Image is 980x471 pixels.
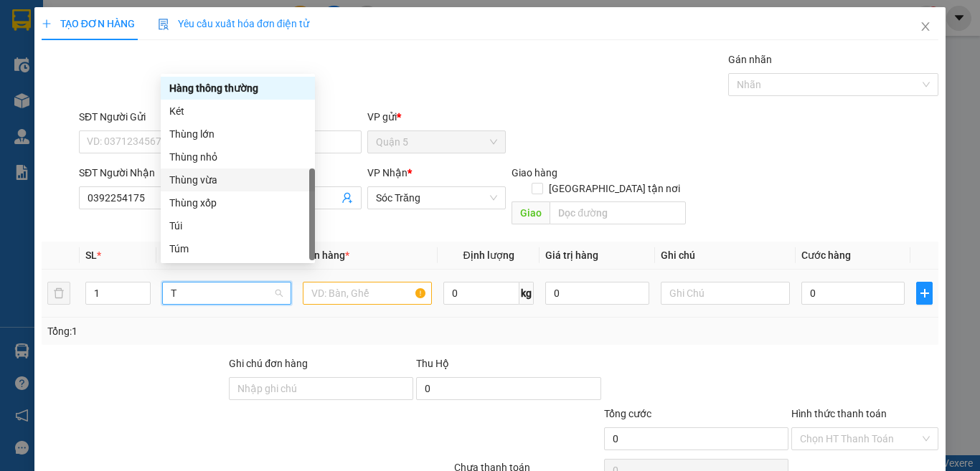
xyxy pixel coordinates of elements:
[169,80,306,96] div: Hàng thông thường
[229,358,308,369] label: Ghi chú đơn hàng
[7,7,57,57] img: logo.jpg
[158,18,309,29] span: Yêu cầu xuất hóa đơn điện tử
[920,21,931,32] span: close
[169,218,306,234] div: Túi
[519,282,534,305] span: kg
[169,241,306,257] div: Túm
[169,103,306,119] div: Két
[7,7,208,61] li: Vĩnh Thành (Sóc Trăng)
[791,408,887,419] label: Hình thức thanh toán
[543,181,686,196] span: [GEOGRAPHIC_DATA] tận nơi
[47,323,380,339] div: Tổng: 1
[550,201,686,224] input: Dọc đường
[161,237,315,260] div: Túm
[905,7,946,47] button: Close
[512,201,550,224] span: Giao
[169,172,306,188] div: Thùng vừa
[161,168,315,191] div: Thùng vừa
[604,408,651,419] span: Tổng cước
[161,146,315,168] div: Thùng nhỏ
[341,192,353,204] span: user-add
[161,191,315,214] div: Thùng xốp
[99,77,191,93] li: VP Sóc Trăng
[367,109,506,125] div: VP gửi
[303,282,432,305] input: VD: Bàn, Ghế
[79,165,217,181] div: SĐT Người Nhận
[512,167,557,179] span: Giao hàng
[376,131,497,153] span: Quận 5
[7,77,99,93] li: VP Quận 5
[229,377,413,400] input: Ghi chú đơn hàng
[463,249,514,261] span: Định lượng
[7,96,17,106] span: environment
[303,249,349,261] span: Tên hàng
[47,282,70,305] button: delete
[661,282,790,305] input: Ghi Chú
[99,96,109,106] span: environment
[367,167,407,179] span: VP Nhận
[801,249,851,261] span: Cước hàng
[169,195,306,211] div: Thùng xốp
[376,187,497,209] span: Sóc Trăng
[545,282,649,305] input: 0
[545,249,598,261] span: Giá trị hàng
[161,123,315,146] div: Thùng lớn
[169,126,306,142] div: Thùng lớn
[161,100,315,123] div: Két
[916,282,933,305] button: plus
[161,77,315,100] div: Hàng thông thường
[42,18,135,29] span: TẠO ĐƠN HÀNG
[161,214,315,237] div: Túi
[728,54,772,65] label: Gán nhãn
[169,149,306,165] div: Thùng nhỏ
[416,358,449,369] span: Thu Hộ
[158,19,169,30] img: icon
[42,19,52,29] span: plus
[655,242,796,270] th: Ghi chú
[917,287,932,299] span: plus
[85,249,97,261] span: SL
[79,109,217,125] div: SĐT Người Gửi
